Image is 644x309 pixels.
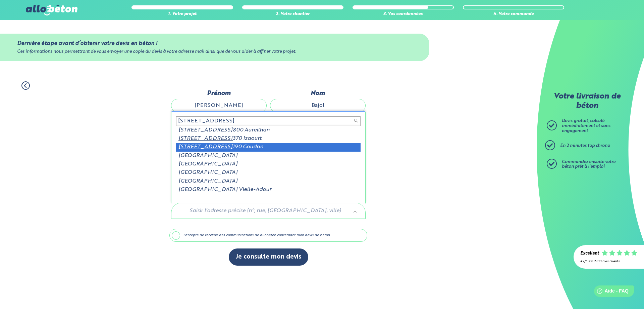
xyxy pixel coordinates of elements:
[176,134,361,143] div: 370 Izaourt
[584,283,637,302] iframe: Help widget launcher
[176,152,361,160] div: [GEOGRAPHIC_DATA]
[176,126,361,134] div: 800 Aureilhan
[178,136,233,141] span: [STREET_ADDRESS]
[178,144,233,150] span: [STREET_ADDRESS]
[176,186,361,194] div: [GEOGRAPHIC_DATA] Vielle-Adour
[176,177,361,186] div: [GEOGRAPHIC_DATA]
[176,168,361,177] div: [GEOGRAPHIC_DATA]
[178,127,233,133] span: [STREET_ADDRESS]
[176,143,361,151] div: 190 Goudon
[176,160,361,168] div: [GEOGRAPHIC_DATA]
